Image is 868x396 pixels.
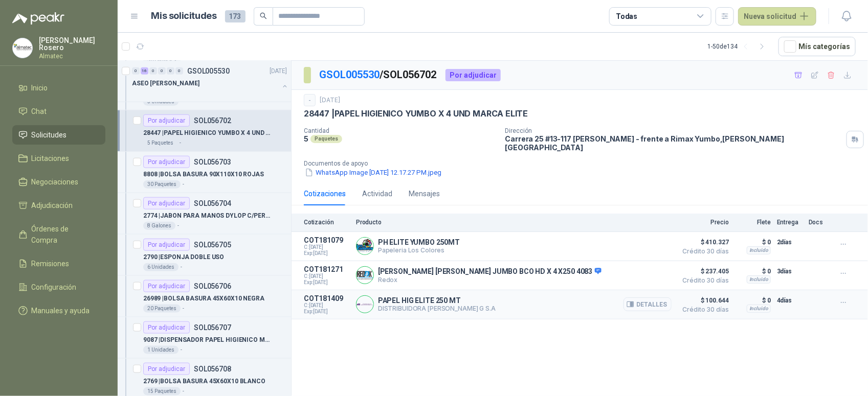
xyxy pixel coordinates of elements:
[194,365,231,372] p: SOL056708
[777,219,803,226] p: Entrega
[747,246,771,254] div: Incluido
[378,267,602,276] p: [PERSON_NAME] [PERSON_NAME] JUMBO BCO HD X 4 X250 4083
[777,236,803,248] p: 2 días
[143,280,190,292] div: Por adjudicar
[357,267,373,284] img: Company Logo
[132,79,199,88] p: ASEO [PERSON_NAME]
[319,68,380,81] a: GSOL005530
[378,276,602,284] p: Redox
[12,102,105,121] a: Chat
[12,12,64,25] img: Logo peakr
[13,38,32,58] img: Company Logo
[809,219,829,226] p: Docs
[378,296,496,305] p: PAPEL HIG ELITE 250 MT
[304,244,350,250] span: C: [DATE]
[378,238,460,246] p: PH ELITE YUMBO 250MT
[183,180,184,189] p: -
[118,276,291,317] a: Por adjudicarSOL05670626989 |BOLSA BASURA 45X60X10 NEGRA20 Paquetes-
[304,294,350,302] p: COT181409
[304,273,350,279] span: C: [DATE]
[356,219,672,226] p: Producto
[12,277,105,297] a: Configuración
[143,180,181,189] div: 30 Paquetes
[141,67,148,75] div: 16
[778,37,856,56] button: Mís categorías
[143,197,190,209] div: Por adjudicar
[177,222,179,230] p: -
[32,305,90,316] span: Manuales y ayuda
[118,193,291,235] a: Por adjudicarSOL0567042774 |JABON PARA MANOS DYLOP C/PERF FRUT8 Galones-
[12,254,105,273] a: Remisiones
[378,305,496,312] p: DISTRIBUIDORA [PERSON_NAME] G S.A
[132,67,140,75] div: 0
[304,309,350,315] span: Exp: [DATE]
[32,223,96,246] span: Órdenes de Compra
[260,12,267,19] span: search
[12,149,105,168] a: Licitaciones
[304,94,316,106] div: -
[175,67,183,75] div: 0
[32,200,73,211] span: Adjudicación
[747,305,771,313] div: Incluido
[12,219,105,250] a: Órdenes de Compra
[735,294,771,307] p: $ 0
[149,67,157,75] div: 0
[446,69,501,81] div: Por adjudicar
[183,305,184,313] p: -
[118,235,291,276] a: Por adjudicarSOL0567052790 |ESPONJA DOBLE USO6 Unidades-
[304,279,350,286] span: Exp: [DATE]
[118,152,291,193] a: Por adjudicarSOL0567038808 |BOLSA BASURA 90X110X10 ROJAS30 Paquetes-
[304,236,350,244] p: COT181079
[143,128,271,138] p: 28447 | PAPEL HIGIENICO YUMBO X 4 UND MARCA ELITE
[143,321,190,334] div: Por adjudicar
[270,66,287,76] p: [DATE]
[180,139,181,147] p: -
[304,250,350,257] span: Exp: [DATE]
[143,156,190,168] div: Por adjudicar
[32,106,47,117] span: Chat
[738,7,816,26] button: Nueva solicitud
[143,114,190,127] div: Por adjudicar
[777,265,803,277] p: 3 días
[143,211,271,221] p: 2774 | JABON PARA MANOS DYLOP C/PERF FRUT
[143,387,181,395] div: 15 Paquetes
[12,78,105,98] a: Inicio
[181,263,182,271] p: -
[505,127,842,134] p: Dirección
[12,125,105,145] a: Solicitudes
[678,294,729,307] span: $ 100.644
[158,67,166,75] div: 0
[143,377,265,386] p: 2769 | BOLSA BASURA 45X60X10 BLANCO
[118,317,291,359] a: Por adjudicarSOL0567079087 |DISPENSADOR PAPEL HIGIENICO MARCA ELITE1 Unidades-
[505,134,842,152] p: Carrera 25 #13-117 [PERSON_NAME] - frente a Rimax Yumbo , [PERSON_NAME][GEOGRAPHIC_DATA]
[707,38,770,55] div: 1 - 50 de 134
[304,188,346,199] div: Cotizaciones
[183,387,184,395] p: -
[304,265,350,273] p: COT181271
[143,239,190,251] div: Por adjudicar
[194,283,231,290] p: SOL056706
[194,200,231,207] p: SOL056704
[735,219,771,226] p: Flete
[678,265,729,277] span: $ 237.405
[409,188,440,199] div: Mensajes
[357,296,373,313] img: Company Logo
[678,248,729,254] span: Crédito 30 días
[319,67,437,83] p: / SOL056702
[167,67,174,75] div: 0
[678,277,729,284] span: Crédito 30 días
[735,265,771,277] p: $ 0
[187,67,230,75] p: GSOL005530
[143,294,264,304] p: 26989 | BOLSA BASURA 45X60X10 NEGRA
[143,139,177,147] div: 5 Paquetes
[616,11,637,22] div: Todas
[32,176,79,188] span: Negociaciones
[32,153,70,164] span: Licitaciones
[118,110,291,152] a: Por adjudicarSOL05670228447 |PAPEL HIGIENICO YUMBO X 4 UND MARCA ELITE5 Paquetes-
[747,275,771,284] div: Incluido
[143,252,224,262] p: 2790 | ESPONJA DOBLE USO
[194,241,231,248] p: SOL056705
[181,346,182,354] p: -
[225,10,246,22] span: 173
[132,65,289,98] a: 0 16 0 0 0 0 GSOL005530[DATE] ASEO [PERSON_NAME]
